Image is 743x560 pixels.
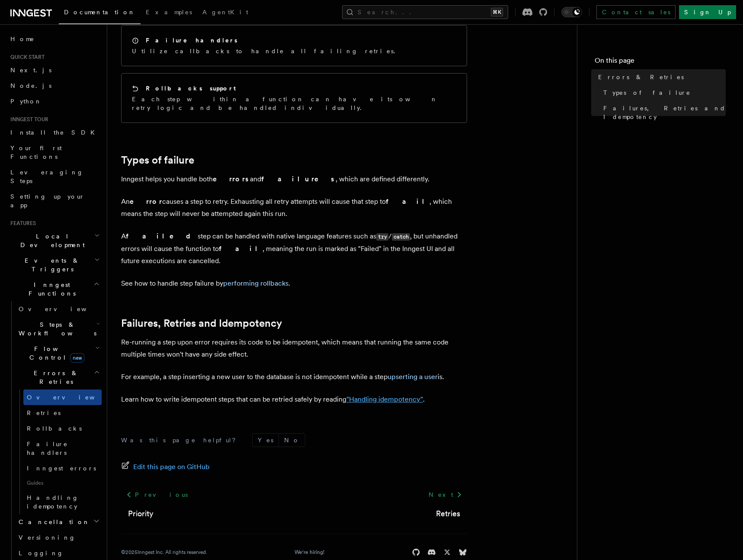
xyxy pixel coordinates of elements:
a: upserting a user [388,373,438,381]
span: Local Development [7,232,94,249]
span: Edit this page on GitHub [133,461,210,473]
p: See how to handle step failure by . [121,277,467,290]
a: Types of failure [121,154,194,166]
strong: errors [213,175,250,183]
a: Edit this page on GitHub [121,461,210,473]
a: Failures, Retries and Idempotency [600,100,726,125]
button: Yes [253,434,279,447]
span: Inngest tour [7,116,48,123]
button: Events & Triggers [7,253,102,277]
h4: On this page [595,55,726,69]
a: "Handling idempotency" [346,395,423,403]
a: performing rollbacks [223,279,288,287]
span: Errors & Retries [15,369,94,386]
kbd: ⌘K [491,8,503,16]
button: Toggle dark mode [561,7,582,17]
p: A step can be handled with native language features such as / , but unhandled errors will cause t... [121,230,467,267]
a: AgentKit [197,3,253,23]
span: Next.js [10,67,51,74]
a: Failures, Retries and Idempotency [121,317,282,329]
span: Python [10,98,42,105]
span: Handling idempotency [27,494,79,510]
span: Inngest Functions [7,280,93,298]
p: Each step within a function can have its own retry logic and be handled individually. [132,95,456,112]
span: Logging [19,550,64,557]
a: Failure handlers [23,436,102,460]
span: Failure handlers [27,441,68,456]
span: Quick start [7,54,45,61]
span: Flow Control [15,344,95,362]
a: Previous [121,487,192,502]
a: We're hiring! [295,549,324,556]
strong: fail [386,197,429,206]
a: Rollbacks [23,421,102,436]
button: Local Development [7,229,102,253]
span: Guides [23,476,102,490]
a: Rollbacks supportEach step within a function can have its own retry logic and be handled individu... [121,73,467,123]
span: Cancellation [15,518,90,526]
span: Types of failure [603,88,691,97]
a: Next.js [7,62,102,78]
span: Your first Functions [10,145,62,160]
span: Examples [146,9,192,16]
a: Overview [15,301,102,317]
a: Versioning [15,530,102,545]
span: Setting up your app [10,193,85,209]
span: Errors & Retries [598,73,684,81]
span: Events & Triggers [7,256,94,274]
span: Steps & Workflows [15,320,96,338]
p: Re-running a step upon error requires its code to be idempotent, which means that running the sam... [121,336,467,360]
a: Retries [23,405,102,421]
a: Next [423,487,467,502]
span: Features [7,220,36,227]
a: Sign Up [679,5,736,19]
span: Overview [27,394,116,401]
a: Leveraging Steps [7,164,102,189]
span: AgentKit [202,9,248,16]
button: Errors & Retries [15,365,102,389]
button: Inngest Functions [7,277,102,301]
span: Inngest errors [27,465,96,472]
code: catch [392,233,410,241]
a: Install the SDK [7,125,102,140]
a: Setting up your app [7,189,102,213]
p: Inngest helps you handle both and , which are defined differently. [121,173,467,185]
span: Documentation [64,9,135,16]
p: Was this page helpful? [121,436,242,444]
a: Your first Functions [7,140,102,164]
div: © 2025 Inngest Inc. All rights reserved. [121,549,207,556]
a: Contact sales [596,5,676,19]
a: Python [7,93,102,109]
h2: Rollbacks support [146,84,236,93]
span: new [70,353,84,363]
a: Home [7,31,102,47]
span: Leveraging Steps [10,169,83,184]
a: Errors & Retries [595,69,726,85]
button: Flow Controlnew [15,341,102,365]
p: Learn how to write idempotent steps that can be retried safely by reading . [121,393,467,406]
button: Cancellation [15,514,102,530]
p: Utilize callbacks to handle all failing retries. [132,47,400,55]
a: Retries [436,508,460,520]
button: Steps & Workflows [15,317,102,341]
strong: fail [219,245,263,253]
button: Search...⌘K [342,5,508,19]
div: Errors & Retries [15,389,102,514]
h2: Failure handlers [146,36,237,45]
span: Versioning [19,534,76,541]
p: An causes a step to retry. Exhausting all retry attempts will cause that step to , which means th... [121,196,467,220]
span: Rollbacks [27,425,82,432]
button: No [279,434,305,447]
a: Node.js [7,78,102,93]
span: Failures, Retries and Idempotency [603,104,726,121]
a: Overview [23,389,102,405]
a: Documentation [59,3,141,24]
span: Install the SDK [10,129,100,136]
strong: failed [126,232,198,240]
strong: error [130,197,162,206]
a: Failure handlersUtilize callbacks to handle all failing retries. [121,25,467,66]
span: Node.js [10,82,51,89]
a: Priority [128,508,154,520]
span: Overview [19,306,108,312]
span: Home [10,35,35,43]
